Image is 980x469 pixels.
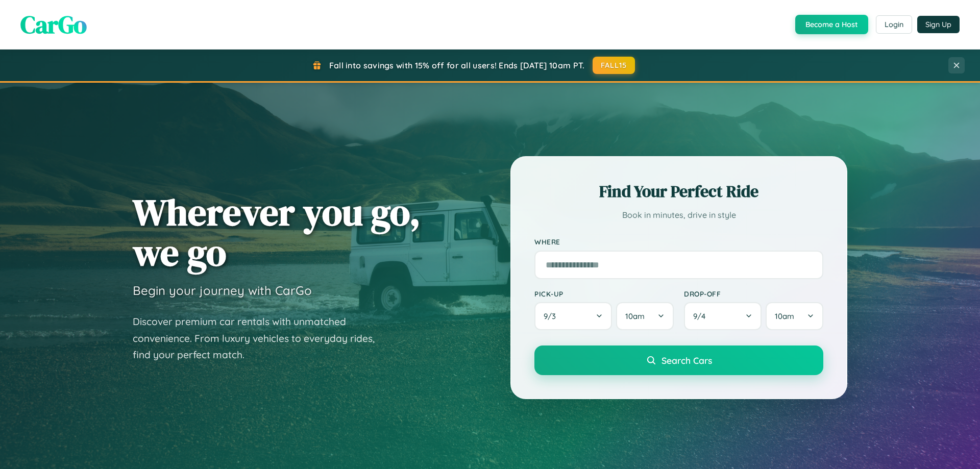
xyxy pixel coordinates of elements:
[661,355,712,366] span: Search Cars
[684,302,762,330] button: 9/4
[534,208,823,223] p: Book in minutes, drive in style
[534,302,612,330] button: 9/3
[684,289,823,298] label: Drop-off
[133,192,421,273] h1: Wherever you go, we go
[766,302,823,330] button: 10am
[133,313,388,363] p: Discover premium car rentals with unmatched convenience. From luxury vehicles to everyday rides, ...
[20,8,87,41] span: CarGo
[616,302,674,330] button: 10am
[693,311,710,321] span: 9 / 4
[534,238,823,246] label: Where
[625,311,645,321] span: 10am
[133,283,312,298] h3: Begin your journey with CarGo
[876,15,912,34] button: Login
[775,311,794,321] span: 10am
[593,57,635,74] button: FALL15
[544,311,561,321] span: 9 / 3
[534,180,823,203] h2: Find Your Perfect Ride
[917,16,960,33] button: Sign Up
[534,345,823,375] button: Search Cars
[329,60,585,70] span: Fall into savings with 15% off for all users! Ends [DATE] 10am PT.
[795,15,868,34] button: Become a Host
[534,289,674,298] label: Pick-up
